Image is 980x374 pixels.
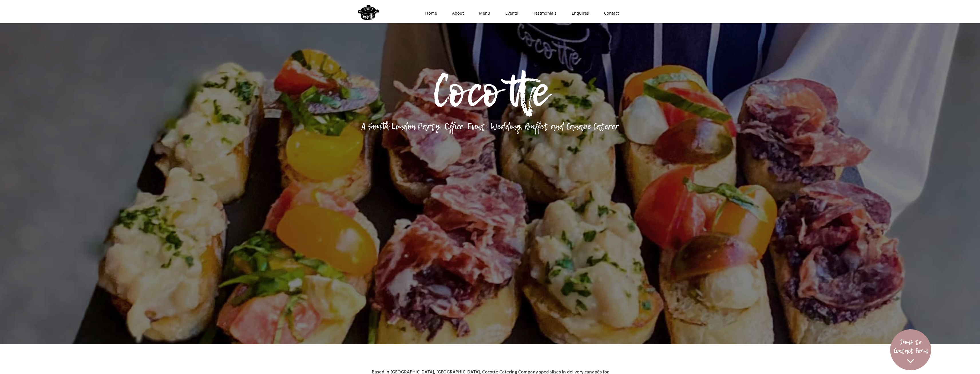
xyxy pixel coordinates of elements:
[443,5,470,22] a: About
[562,5,595,22] a: Enquires
[470,5,496,22] a: Menu
[524,5,562,22] a: Testmonials
[416,5,443,22] a: Home
[496,5,524,22] a: Events
[595,5,625,22] a: Contact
